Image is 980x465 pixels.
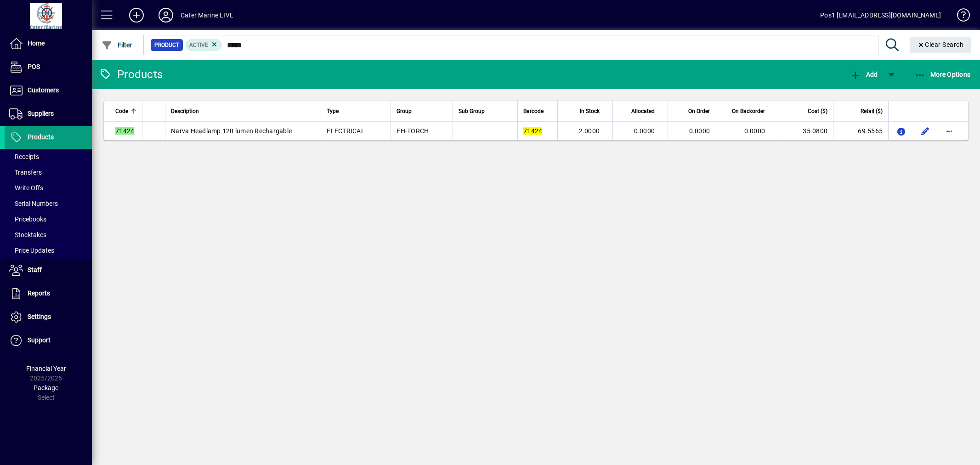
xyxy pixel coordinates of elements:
span: In Stock [580,106,600,116]
span: Write Offs [9,184,43,192]
div: Sub Group [459,106,512,116]
button: Clear [910,37,971,53]
span: Suppliers [28,110,54,117]
span: More Options [915,71,971,78]
button: More options [942,124,957,138]
span: Product [154,40,179,50]
td: 69.5565 [833,122,888,140]
span: Clear Search [917,41,964,48]
span: Filter [102,41,132,49]
a: Serial Numbers [5,196,92,211]
span: Receipts [9,153,39,160]
a: Pricebooks [5,211,92,227]
div: Barcode [523,106,552,116]
a: Receipts [5,149,92,164]
span: On Order [688,106,710,116]
div: On Order [674,106,718,116]
span: Reports [28,289,50,297]
a: Write Offs [5,180,92,196]
mat-chip: Activation Status: Active [186,39,222,51]
span: Transfers [9,169,42,176]
span: Package [34,384,58,391]
div: On Backorder [729,106,773,116]
span: Staff [28,266,42,273]
span: Settings [28,313,51,320]
div: Pos1 [EMAIL_ADDRESS][DOMAIN_NAME] [820,8,941,23]
a: Staff [5,259,92,282]
a: Knowledge Base [950,2,969,32]
a: Settings [5,306,92,329]
span: Barcode [523,106,544,116]
span: Retail ($) [861,106,883,116]
span: 2.0000 [579,127,600,135]
div: Products [99,67,163,82]
span: Serial Numbers [9,200,58,207]
a: Transfers [5,164,92,180]
div: Type [327,106,385,116]
a: Price Updates [5,243,92,258]
span: Products [28,133,54,141]
button: Profile [151,7,181,23]
span: Add [850,71,878,78]
a: POS [5,56,92,79]
a: Home [5,32,92,55]
span: Narva Headlamp 120 lumen Rechargable [171,127,292,135]
button: Filter [99,37,135,53]
span: Stocktakes [9,231,46,238]
span: Sub Group [459,106,485,116]
span: Description [171,106,199,116]
a: Reports [5,282,92,305]
span: Type [327,106,339,116]
a: Suppliers [5,102,92,125]
div: Code [115,106,136,116]
span: Financial Year [26,365,66,372]
div: Description [171,106,315,116]
span: On Backorder [732,106,765,116]
td: 35.0800 [778,122,833,140]
div: Cater Marine LIVE [181,8,233,23]
button: Add [122,7,151,23]
a: Customers [5,79,92,102]
span: Cost ($) [808,106,827,116]
a: Stocktakes [5,227,92,243]
span: Home [28,40,45,47]
span: Price Updates [9,247,54,254]
span: Allocated [631,106,655,116]
span: ELECTRICAL [327,127,365,135]
span: 0.0000 [634,127,655,135]
span: Group [397,106,412,116]
button: More Options [912,66,973,83]
span: Support [28,336,51,344]
div: Group [397,106,447,116]
span: 0.0000 [744,127,765,135]
div: Allocated [618,106,663,116]
em: 71424 [115,127,134,135]
span: POS [28,63,40,70]
span: Customers [28,86,59,94]
span: Code [115,106,128,116]
em: 71424 [523,127,542,135]
div: In Stock [563,106,608,116]
span: Pricebooks [9,215,46,223]
span: Active [189,42,208,48]
a: Support [5,329,92,352]
button: Edit [918,124,933,138]
button: Add [848,66,880,83]
span: 0.0000 [689,127,710,135]
span: EH-TORCH [397,127,429,135]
